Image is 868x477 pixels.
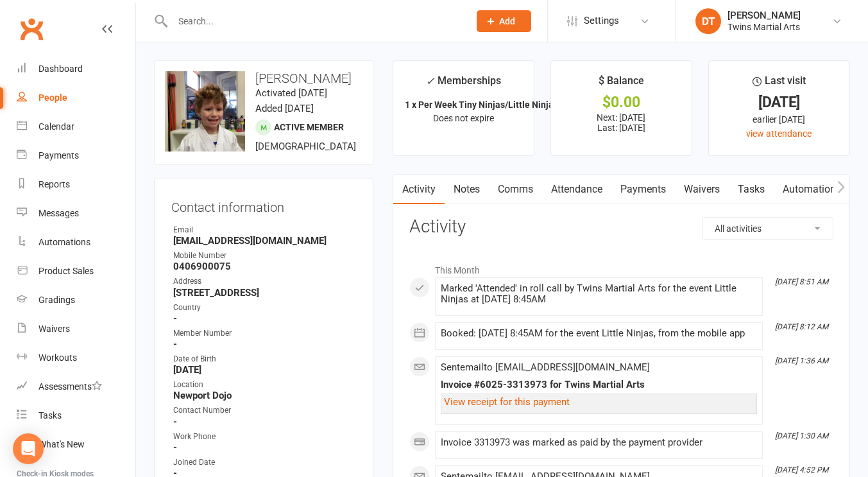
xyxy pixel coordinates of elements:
strong: [STREET_ADDRESS] [173,287,356,299]
strong: - [173,313,356,324]
strong: - [173,416,356,428]
div: Country [173,302,356,314]
div: Memberships [426,73,501,96]
p: Next: [DATE] Last: [DATE] [563,112,680,133]
a: Automations [774,175,850,204]
strong: 0406900075 [173,261,356,272]
input: Search... [169,12,460,30]
h3: [PERSON_NAME] [165,71,362,85]
div: People [38,92,67,103]
a: Automations [17,228,135,257]
strong: [DATE] [173,364,356,376]
a: Notes [445,175,489,204]
span: [DEMOGRAPHIC_DATA] [255,141,356,152]
a: View receipt for this payment [444,396,570,408]
div: [PERSON_NAME] [728,10,801,21]
div: Last visit [753,73,806,96]
a: Assessments [17,372,135,401]
a: Waivers [17,315,135,343]
a: Calendar [17,112,135,141]
a: Product Sales [17,257,135,286]
a: Payments [611,175,675,204]
div: Marked 'Attended' in roll call by Twins Martial Arts for the event Little Ninjas at [DATE] 8:45AM [441,283,757,305]
div: Joined Date [173,456,356,469]
a: Payments [17,141,135,170]
span: Active member [274,122,344,132]
span: Add [499,16,515,26]
a: Waivers [675,175,729,204]
div: Automations [38,237,90,247]
div: What's New [38,439,85,449]
a: Tasks [729,175,774,204]
div: Member Number [173,327,356,340]
i: [DATE] 4:52 PM [775,465,828,474]
div: Invoice 3313973 was marked as paid by the payment provider [441,437,757,448]
a: Dashboard [17,55,135,83]
div: Date of Birth [173,353,356,365]
strong: 1 x Per Week Tiny Ninjas/Little Ninjas/Dra... [405,100,583,110]
time: Activated [DATE] [255,87,327,99]
a: Gradings [17,286,135,315]
i: [DATE] 1:30 AM [775,431,828,440]
div: Waivers [38,324,70,334]
div: Dashboard [38,64,83,74]
a: Attendance [542,175,611,204]
a: Comms [489,175,542,204]
i: ✓ [426,75,434,87]
div: $ Balance [599,73,644,96]
div: Open Intercom Messenger [13,433,44,464]
strong: [EMAIL_ADDRESS][DOMAIN_NAME] [173,235,356,247]
a: Workouts [17,343,135,372]
div: Twins Martial Arts [728,21,801,33]
strong: - [173,338,356,350]
div: Calendar [38,121,74,132]
div: Contact Number [173,404,356,417]
a: view attendance [746,128,812,139]
div: [DATE] [720,96,838,109]
strong: Newport Dojo [173,390,356,401]
strong: - [173,442,356,453]
div: $0.00 [563,96,680,109]
div: earlier [DATE] [720,112,838,126]
div: Mobile Number [173,250,356,262]
a: Clubworx [15,13,47,45]
span: Does not expire [433,113,494,123]
i: [DATE] 1:36 AM [775,356,828,365]
div: Messages [38,208,79,218]
div: Tasks [38,410,62,421]
img: image1720825634.png [165,71,245,152]
div: Location [173,379,356,391]
div: Gradings [38,295,75,305]
div: Workouts [38,352,77,363]
div: Address [173,275,356,288]
div: Email [173,224,356,236]
div: Assessments [38,381,102,392]
a: Reports [17,170,135,199]
time: Added [DATE] [255,103,314,114]
div: DT [695,8,721,34]
div: Booked: [DATE] 8:45AM for the event Little Ninjas, from the mobile app [441,328,757,339]
div: Reports [38,179,70,189]
a: Activity [393,175,445,204]
i: [DATE] 8:51 AM [775,277,828,286]
h3: Contact information [171,195,356,214]
i: [DATE] 8:12 AM [775,322,828,331]
a: Messages [17,199,135,228]
button: Add [477,10,531,32]
span: Sent email to [EMAIL_ADDRESS][DOMAIN_NAME] [441,361,650,373]
div: Work Phone [173,431,356,443]
div: Invoice #6025-3313973 for Twins Martial Arts [441,379,757,390]
h3: Activity [409,217,833,237]
div: Payments [38,150,79,160]
a: People [17,83,135,112]
div: Product Sales [38,266,94,276]
a: Tasks [17,401,135,430]
span: Settings [584,6,619,35]
li: This Month [409,257,833,277]
a: What's New [17,430,135,459]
